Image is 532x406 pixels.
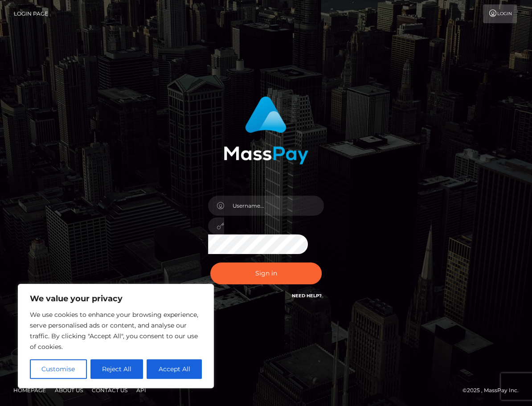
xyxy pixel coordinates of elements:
[51,383,86,397] a: About Us
[30,359,87,379] button: Customise
[10,383,49,397] a: Homepage
[88,383,131,397] a: Contact Us
[292,293,322,299] a: Need Help?
[14,4,48,23] a: Login Page
[462,385,525,395] div: © 2025 , MassPay Inc.
[224,96,308,164] img: MassPay Login
[147,359,202,379] button: Accept All
[30,309,202,352] p: We use cookies to enhance your browsing experience, serve personalised ads or content, and analys...
[210,262,322,284] button: Sign in
[224,196,324,216] input: Username...
[30,293,202,304] p: We value your privacy
[18,284,214,388] div: We value your privacy
[90,359,143,379] button: Reject All
[483,4,517,23] a: Login
[133,383,150,397] a: API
